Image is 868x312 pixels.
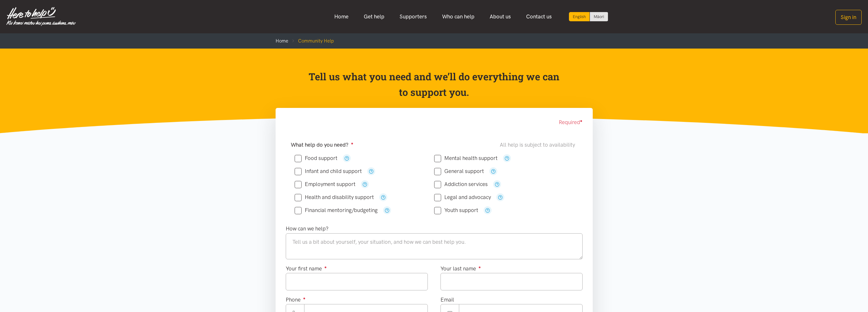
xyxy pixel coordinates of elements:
[303,296,306,301] sup: ●
[569,12,608,21] div: Language toggle
[569,12,590,21] div: Current language
[434,169,484,174] label: General support
[392,10,434,23] a: Supporters
[482,10,519,23] a: About us
[324,265,327,269] sup: ●
[519,10,559,23] a: Contact us
[327,10,356,23] a: Home
[356,10,392,23] a: Get help
[308,69,560,100] p: Tell us what you need and we’ll do everything we can to support you.
[434,10,482,23] a: Who can help
[276,38,288,44] a: Home
[441,264,481,273] label: Your last name
[441,295,454,304] label: Email
[286,295,306,304] label: Phone
[434,208,478,213] label: Youth support
[351,141,354,146] sup: ●
[590,12,608,21] a: Switch to Te Reo Māori
[288,37,334,45] li: Community Help
[500,141,578,149] div: All help is subject to availability
[286,224,329,233] label: How can we help?
[6,7,76,26] img: Home
[295,182,356,187] label: Employment support
[434,195,491,200] label: Legal and advocacy
[434,182,488,187] label: Addiction services
[286,264,327,273] label: Your first name
[580,118,583,123] sup: ●
[286,118,583,127] div: Required
[295,195,374,200] label: Health and disability support
[434,156,498,161] label: Mental health support
[295,156,337,161] label: Food support
[835,10,862,25] button: Sign in
[295,208,378,213] label: Financial mentoring/budgeting
[291,141,354,149] label: What help do you need?
[295,169,362,174] label: Infant and child support
[479,265,481,269] sup: ●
